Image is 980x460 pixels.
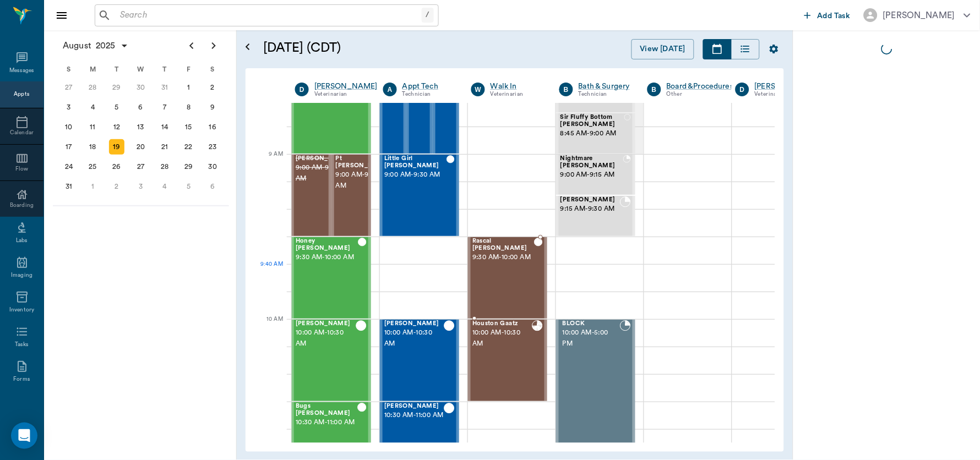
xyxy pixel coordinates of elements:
[205,179,220,194] div: Saturday, September 6, 2025
[422,8,434,23] div: /
[61,100,77,115] div: Sunday, August 3, 2025
[181,159,197,174] div: Friday, August 29, 2025
[314,81,378,92] div: [PERSON_NAME]
[406,72,433,154] div: CHECKED_OUT, 8:30 AM - 9:00 AM
[61,80,77,95] div: Sunday, July 27, 2025
[755,81,818,92] a: [PERSON_NAME]
[579,90,631,99] div: Technician
[291,72,371,154] div: CHECKED_OUT, 8:30 AM - 9:00 AM
[472,320,532,327] span: Houston Gaatz
[205,100,220,115] div: Saturday, August 9, 2025
[81,61,105,78] div: M
[181,35,203,57] button: Previous page
[133,139,149,155] div: Wednesday, August 20, 2025
[14,90,29,98] div: Appts
[472,238,534,252] span: Rascal [PERSON_NAME]
[181,100,197,115] div: Friday, August 8, 2025
[241,26,254,68] button: Open calendar
[205,119,220,135] div: Saturday, August 16, 2025
[336,169,391,191] span: 9:00 AM - 9:30 AM
[402,90,455,99] div: Technician
[295,83,309,96] div: D
[314,90,378,99] div: Veterinarian
[472,327,532,349] span: 10:00 AM - 10:30 AM
[296,320,356,327] span: [PERSON_NAME]
[380,319,459,402] div: CHECKED_OUT, 10:00 AM - 10:30 AM
[560,128,624,139] span: 8:45 AM - 9:00 AM
[157,179,172,194] div: Thursday, September 4, 2025
[755,90,818,99] div: Veterinarian
[560,114,624,128] span: Sir Fluffy Bottom [PERSON_NAME]
[291,237,371,319] div: CHECKED_OUT, 9:30 AM - 10:00 AM
[133,119,149,135] div: Wednesday, August 13, 2025
[296,155,351,162] span: [PERSON_NAME]
[157,80,172,95] div: Thursday, July 31, 2025
[16,237,28,245] div: Labs
[384,403,444,410] span: [PERSON_NAME]
[471,83,485,96] div: W
[181,119,197,135] div: Friday, August 15, 2025
[491,81,543,92] a: Walk In
[9,67,35,75] div: Messages
[133,159,149,174] div: Wednesday, August 27, 2025
[85,80,100,95] div: Monday, July 28, 2025
[51,4,73,26] button: Close drawer
[559,83,573,96] div: B
[85,179,100,194] div: Monday, September 1, 2025
[296,417,357,428] span: 10:30 AM - 11:00 AM
[556,195,635,237] div: BOOKED, 9:15 AM - 9:30 AM
[296,403,357,417] span: Bugs [PERSON_NAME]
[336,155,391,169] span: Pt [PERSON_NAME]
[560,196,620,204] span: [PERSON_NAME]
[61,38,94,53] span: August
[105,61,129,78] div: T
[157,139,172,155] div: Thursday, August 21, 2025
[157,119,172,135] div: Thursday, August 14, 2025
[61,179,77,194] div: Sunday, August 31, 2025
[631,39,694,59] button: View [DATE]
[177,61,201,78] div: F
[380,72,406,154] div: CHECKED_OUT, 8:30 AM - 9:00 AM
[291,154,331,237] div: CANCELED, 9:00 AM - 9:30 AM
[402,81,455,92] a: Appt Tech
[384,169,447,180] span: 9:00 AM - 9:30 AM
[109,179,124,194] div: Tuesday, September 2, 2025
[13,375,30,384] div: Forms
[263,39,482,57] h5: [DATE] (CDT)
[153,61,177,78] div: T
[800,5,855,25] button: Add Task
[579,81,631,92] div: Bath & Surgery
[563,327,620,349] span: 10:00 AM - 5:00 PM
[563,320,620,327] span: BLOCK
[433,72,459,154] div: CHECKED_OUT, 8:30 AM - 9:00 AM
[380,154,459,237] div: CHECKED_OUT, 9:00 AM - 9:30 AM
[85,139,100,155] div: Monday, August 18, 2025
[133,80,149,95] div: Wednesday, July 30, 2025
[203,35,225,57] button: Next page
[667,90,734,99] div: Other
[383,83,397,96] div: A
[85,159,100,174] div: Monday, August 25, 2025
[85,119,100,135] div: Monday, August 11, 2025
[109,80,124,95] div: Tuesday, July 29, 2025
[181,139,197,155] div: Friday, August 22, 2025
[157,159,172,174] div: Thursday, August 28, 2025
[331,154,372,237] div: CHECKED_OUT, 9:00 AM - 9:30 AM
[11,423,37,449] div: Open Intercom Messenger
[61,139,77,155] div: Sunday, August 17, 2025
[15,341,29,349] div: Tasks
[468,319,547,402] div: READY_TO_CHECKOUT, 10:00 AM - 10:30 AM
[254,314,283,341] div: 10 AM
[205,80,220,95] div: Saturday, August 2, 2025
[296,252,358,263] span: 9:30 AM - 10:00 AM
[109,139,124,155] div: Today, Tuesday, August 19, 2025
[11,271,32,280] div: Imaging
[667,81,734,92] a: Board &Procedures
[468,237,547,319] div: CHECKED_OUT, 9:30 AM - 10:00 AM
[181,179,197,194] div: Friday, September 5, 2025
[296,327,356,349] span: 10:00 AM - 10:30 AM
[384,155,447,169] span: Little Girl [PERSON_NAME]
[109,159,124,174] div: Tuesday, August 26, 2025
